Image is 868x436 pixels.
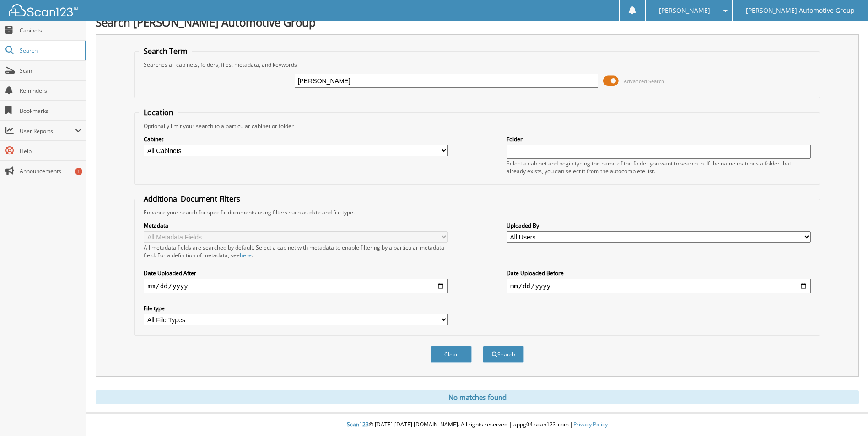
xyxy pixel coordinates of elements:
[20,107,81,115] span: Bookmarks
[9,4,78,16] img: scan123-logo-white.svg
[240,251,252,259] a: here
[86,414,868,436] div: © [DATE]-[DATE] [DOMAIN_NAME]. All rights reserved | appg04-scan123-com |
[96,390,859,404] div: No matches found
[139,46,192,56] legend: Search Term
[20,147,81,155] span: Help
[75,168,82,175] div: 1
[144,135,448,143] label: Cabinet
[507,160,811,175] div: Select a cabinet and begin typing the name of the folder you want to search in. If the name match...
[483,346,524,363] button: Search
[507,269,811,277] label: Date Uploaded Before
[139,208,815,216] div: Enhance your search for specific documents using filters such as date and file type.
[96,15,859,30] h1: Search [PERSON_NAME] Automotive Group
[507,222,811,229] label: Uploaded By
[139,194,245,204] legend: Additional Document Filters
[347,420,369,428] span: Scan123
[507,279,811,293] input: end
[144,304,448,312] label: File type
[624,78,664,85] span: Advanced Search
[144,279,448,293] input: start
[20,87,81,95] span: Reminders
[144,244,448,259] div: All metadata fields are searched by default. Select a cabinet with metadata to enable filtering b...
[20,167,81,175] span: Announcements
[20,67,81,74] span: Scan
[573,420,608,428] a: Privacy Policy
[20,27,81,34] span: Cabinets
[431,346,472,363] button: Clear
[507,135,811,143] label: Folder
[139,107,178,117] legend: Location
[144,222,448,229] label: Metadata
[822,392,868,436] iframe: Chat Widget
[144,269,448,277] label: Date Uploaded After
[139,122,815,130] div: Optionally limit your search to a particular cabinet or folder
[746,8,855,13] span: [PERSON_NAME] Automotive Group
[659,8,710,13] span: [PERSON_NAME]
[20,47,80,54] span: Search
[20,127,75,135] span: User Reports
[139,61,815,69] div: Searches all cabinets, folders, files, metadata, and keywords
